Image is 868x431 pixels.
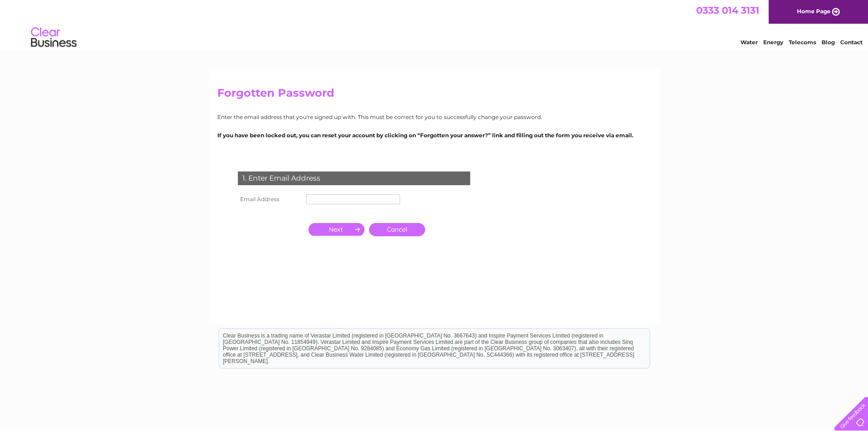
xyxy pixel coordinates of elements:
[763,39,783,46] a: Energy
[31,24,77,52] img: logo.png
[236,192,304,207] th: Email Address
[696,5,759,16] a: 0333 014 3131
[217,113,651,121] p: Enter the email address that you're signed up with. This must be correct for you to successfully ...
[369,223,425,236] a: Cancel
[217,87,651,104] h2: Forgotten Password
[217,131,651,140] p: If you have been locked out, you can reset your account by clicking on “Forgotten your answer?” l...
[789,39,816,46] a: Telecoms
[740,39,758,46] a: Water
[238,171,470,185] div: 1. Enter Email Address
[822,39,835,46] a: Blog
[840,39,863,46] a: Contact
[219,5,650,44] div: Clear Business is a trading name of Verastar Limited (registered in [GEOGRAPHIC_DATA] No. 3667643...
